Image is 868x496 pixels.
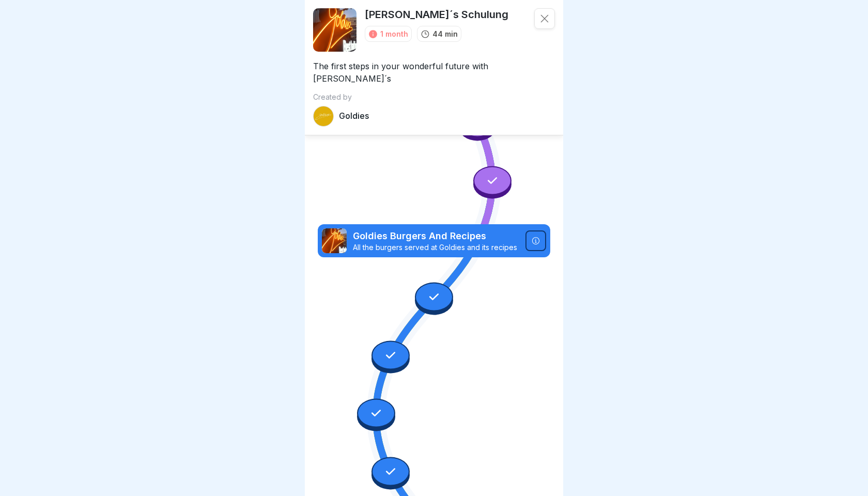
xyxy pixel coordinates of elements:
[322,228,347,253] img: q57webtpjdb10dpomrq0869v.png
[339,111,369,121] p: Goldies
[353,243,519,252] p: All the burgers served at Goldies and its recipes
[313,93,555,102] p: Created by
[380,28,408,39] div: 1 month
[365,8,508,21] p: [PERSON_NAME]´s Schulung
[432,28,458,39] p: 44 min
[353,229,519,243] p: Goldies Burgers And Recipes
[313,52,555,85] p: The first steps in your wonderful future with [PERSON_NAME]´s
